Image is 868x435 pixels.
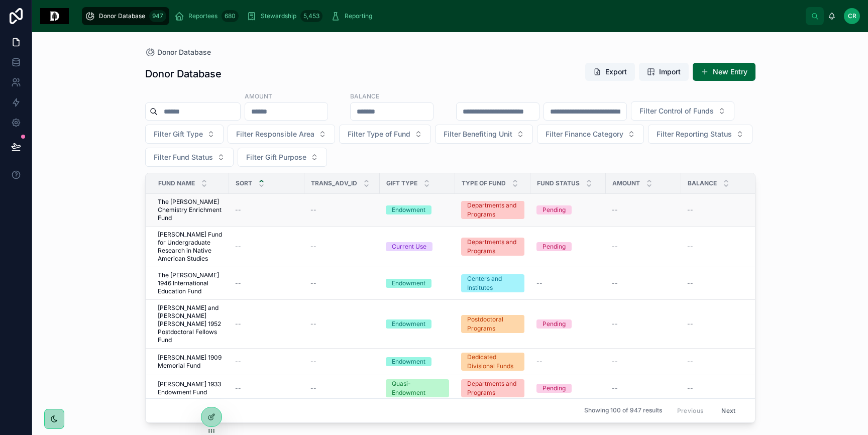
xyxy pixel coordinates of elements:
span: Filter Responsible Area [236,129,314,139]
a: -- [310,279,374,287]
div: Endowment [392,279,425,288]
span: -- [536,279,542,287]
span: -- [612,279,618,287]
span: Trans_Adv_ID [311,179,357,187]
a: Dedicated Divisional Funds [461,353,524,371]
a: Reporting [328,7,379,25]
a: -- [235,384,298,392]
span: -- [235,384,241,392]
span: Gift Type [386,179,417,187]
div: Quasi-Endowment [392,379,443,397]
span: -- [612,206,618,214]
span: -- [687,206,693,214]
div: Dedicated Divisional Funds [467,353,518,371]
a: -- [612,243,675,251]
a: Endowment [386,279,449,288]
a: -- [687,206,750,214]
span: -- [235,243,241,251]
button: Select Button [435,125,533,144]
span: -- [536,358,542,366]
span: Filter Benefiting Unit [444,129,512,139]
a: [PERSON_NAME] 1909 Memorial Fund [158,354,223,370]
div: 680 [222,10,239,22]
span: Donor Database [157,47,211,57]
span: Sort [236,179,252,187]
span: -- [612,384,618,392]
span: The [PERSON_NAME] 1946 International Education Fund [158,271,223,295]
span: -- [612,320,618,328]
span: Balance [688,179,717,187]
div: Pending [542,242,566,251]
a: Centers and Institutes [461,274,524,292]
a: -- [687,384,750,392]
span: -- [687,384,693,392]
a: -- [612,320,675,328]
button: Export [585,63,635,81]
a: -- [310,358,374,366]
a: -- [612,384,675,392]
span: Reportees [188,12,218,20]
button: Import [639,63,689,81]
a: Pending [536,205,600,214]
span: Amount [612,179,640,187]
img: App logo [40,8,69,24]
a: Postdoctoral Programs [461,315,524,333]
span: -- [612,358,618,366]
span: -- [310,358,316,366]
a: Donor Database [145,47,211,57]
span: Filter Gift Type [154,129,203,139]
span: Fund Status [537,179,580,187]
a: Stewardship5,453 [244,7,325,25]
a: -- [687,358,750,366]
a: [PERSON_NAME] and [PERSON_NAME] [PERSON_NAME] 1952 Postdoctoral Fellows Fund [158,304,223,344]
a: Endowment [386,319,449,329]
span: Fund Name [158,179,195,187]
a: -- [612,358,675,366]
span: -- [612,243,618,251]
span: Stewardship [261,12,296,20]
div: Departments and Programs [467,201,518,219]
span: -- [235,279,241,287]
a: -- [612,279,675,287]
button: Select Button [648,125,752,144]
span: Donor Database [99,12,145,20]
a: -- [235,358,298,366]
div: Pending [542,319,566,329]
a: -- [536,358,600,366]
span: -- [687,320,693,328]
span: -- [310,243,316,251]
a: Donor Database947 [82,7,169,25]
span: -- [687,358,693,366]
a: -- [536,279,600,287]
span: Reporting [345,12,372,20]
div: Pending [542,205,566,214]
div: Current Use [392,242,426,251]
span: -- [310,320,316,328]
a: -- [235,279,298,287]
span: -- [687,279,693,287]
a: Pending [536,242,600,251]
a: [PERSON_NAME] 1933 Endowment Fund [158,380,223,396]
a: Pending [536,319,600,329]
button: Select Button [145,148,234,167]
div: Endowment [392,357,425,366]
span: -- [310,206,316,214]
div: Endowment [392,205,425,214]
label: Amount [245,91,272,100]
a: Departments and Programs [461,238,524,256]
div: Centers and Institutes [467,274,518,292]
span: CR [848,12,856,20]
a: -- [310,320,374,328]
a: New Entry [693,63,755,81]
a: [PERSON_NAME] Fund for Undergraduate Research in Native American Studies [158,231,223,263]
span: -- [235,358,241,366]
label: Balance [350,91,379,100]
div: Postdoctoral Programs [467,315,518,333]
a: Reportees680 [171,7,242,25]
div: 5,453 [300,10,322,22]
a: The [PERSON_NAME] Chemistry Enrichment Fund [158,198,223,222]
